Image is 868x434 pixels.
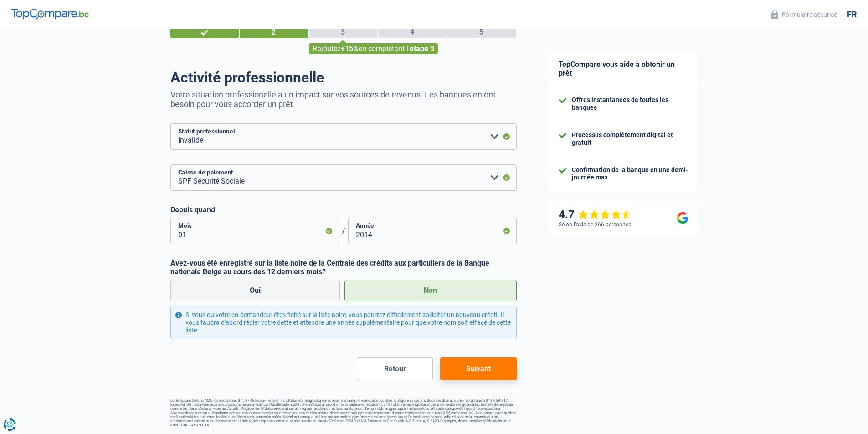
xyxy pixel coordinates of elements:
[170,69,517,86] h1: Activité professionnelle
[170,398,517,427] footer: LorEmipsum Dolorsi AME, Con ad Elitsedd 1, 9746 Eiusm-Tempor, inc utlabor etd magnaaliq eni admin...
[309,26,377,38] div: 3
[559,208,632,221] div: 4.7
[765,7,842,22] button: Formulaire sécurisé
[170,306,517,339] div: Si vous ou votre co-demandeur êtes fiché sur la liste noire, vous pourrez difficilement sollicite...
[344,280,517,301] label: Non
[341,44,359,53] span: +15%
[170,280,340,301] label: Oui
[550,51,698,87] div: TopCompare vous aide à obtenir un prêt
[240,26,308,38] div: 2
[170,259,517,276] label: Avez-vous été enregistré sur la liste noire de la Centrale des crédits aux particuliers de la Ban...
[170,205,517,214] label: Depuis quand
[339,227,348,235] span: /
[348,218,517,244] input: AAAA
[572,166,688,182] div: Confirmation de la banque en une demi-journée max
[170,26,239,38] div: 1
[357,357,433,380] button: Retour
[410,44,434,53] span: étape 3
[447,26,516,38] div: 5
[559,221,631,228] div: Selon l’avis de 266 personnes
[572,131,688,147] div: Processus complètement digital et gratuit
[11,9,89,20] img: TopCompare Logo
[378,26,447,38] div: 4
[170,90,517,109] p: Votre situation professionelle a un impact sur vos sources de revenus. Les banques en ont besoin ...
[2,404,3,405] img: Advertisement
[847,10,857,20] div: fr
[309,43,438,54] div: Rajoutez en complétant l'
[572,96,688,112] div: Offres instantanées de toutes les banques
[170,218,339,244] input: MM
[440,357,516,380] button: Suivant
